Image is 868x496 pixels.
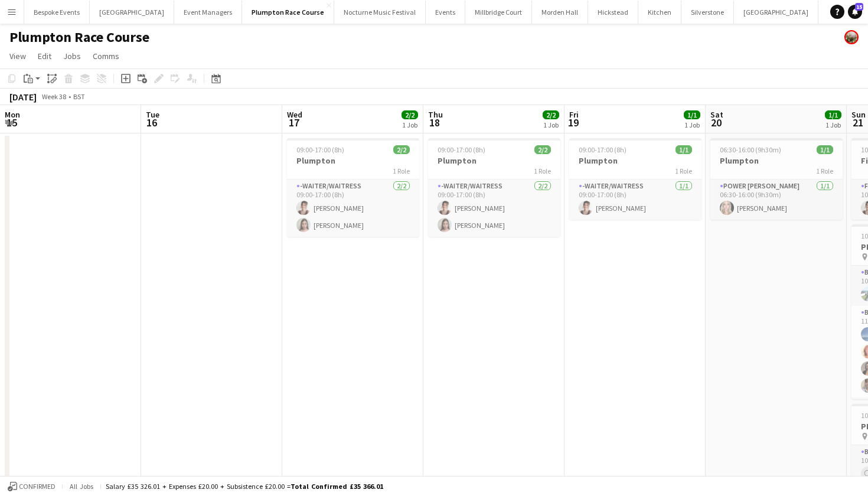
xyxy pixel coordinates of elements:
button: Millbridge Court [465,1,532,24]
span: 1/1 [825,110,841,119]
span: 1 Role [816,167,833,175]
h1: Plumpton Race Course [9,28,149,46]
button: Nocturne Music Festival [334,1,426,24]
span: 15 [3,116,20,129]
span: 1/1 [817,145,833,154]
span: 2/2 [393,145,410,154]
app-card-role: Power [PERSON_NAME]1/106:30-16:00 (9h30m)[PERSON_NAME] [710,180,843,220]
span: Wed [287,109,302,120]
span: 2/2 [543,110,559,119]
span: Total Confirmed £35 366.01 [291,482,383,491]
app-user-avatar: Staffing Manager [844,30,859,44]
div: [DATE] [9,91,37,103]
a: Edit [33,48,56,64]
button: Plumpton Race Course [242,1,334,24]
span: Thu [428,109,443,120]
span: 09:00-17:00 (8h) [579,145,626,154]
span: 09:00-17:00 (8h) [296,145,344,154]
span: 1 Role [534,167,551,175]
span: Mon [5,109,20,120]
span: Sat [710,109,723,120]
h3: Plumpton [569,155,701,166]
div: BST [73,92,85,101]
button: Morden Hall [532,1,588,24]
a: Comms [88,48,124,64]
span: 09:00-17:00 (8h) [438,145,485,154]
button: Events [426,1,465,24]
span: 2/2 [402,110,418,119]
span: Sun [851,109,866,120]
button: Hickstead [588,1,638,24]
span: All jobs [67,482,96,491]
span: 20 [709,116,723,129]
a: View [5,48,31,64]
span: 1/1 [684,110,700,119]
a: Jobs [58,48,86,64]
h3: Plumpton [710,155,843,166]
span: Tue [146,109,159,120]
h3: Plumpton [287,155,419,166]
span: 21 [850,116,866,129]
div: 1 Job [402,120,417,129]
app-card-role: -Waiter/Waitress1/109:00-17:00 (8h)[PERSON_NAME] [569,180,701,220]
button: Kitchen [638,1,681,24]
div: 1 Job [684,120,700,129]
app-card-role: -Waiter/Waitress2/209:00-17:00 (8h)[PERSON_NAME][PERSON_NAME] [428,180,560,237]
span: 15 [855,3,863,11]
span: 19 [567,116,579,129]
span: 1/1 [676,145,692,154]
span: Confirmed [19,482,56,491]
button: Bespoke Events [24,1,90,24]
span: 1 Role [393,167,410,175]
app-card-role: -Waiter/Waitress2/209:00-17:00 (8h)[PERSON_NAME][PERSON_NAME] [287,180,419,237]
span: Jobs [63,51,81,61]
span: 06:30-16:00 (9h30m) [720,145,781,154]
span: Week 38 [39,92,68,101]
span: 2/2 [534,145,551,154]
span: 16 [144,116,159,129]
button: Silverstone [681,1,734,24]
app-job-card: 09:00-17:00 (8h)2/2Plumpton1 Role-Waiter/Waitress2/209:00-17:00 (8h)[PERSON_NAME][PERSON_NAME] [428,138,560,237]
h3: Plumpton [428,155,560,166]
button: [GEOGRAPHIC_DATA] [734,1,818,24]
app-job-card: 06:30-16:00 (9h30m)1/1Plumpton1 RolePower [PERSON_NAME]1/106:30-16:00 (9h30m)[PERSON_NAME] [710,138,843,220]
span: 18 [426,116,443,129]
button: Confirmed [6,480,57,493]
span: View [9,51,26,61]
button: [GEOGRAPHIC_DATA] [90,1,174,24]
div: 1 Job [543,120,559,129]
div: 1 Job [825,120,841,129]
a: 15 [848,5,862,19]
app-job-card: 09:00-17:00 (8h)2/2Plumpton1 Role-Waiter/Waitress2/209:00-17:00 (8h)[PERSON_NAME][PERSON_NAME] [287,138,419,237]
span: Edit [38,51,51,61]
button: Event Managers [174,1,242,24]
span: Fri [569,109,579,120]
span: Comms [93,51,119,61]
app-job-card: 09:00-17:00 (8h)1/1Plumpton1 Role-Waiter/Waitress1/109:00-17:00 (8h)[PERSON_NAME] [569,138,701,220]
span: 17 [285,116,302,129]
span: 1 Role [675,167,692,175]
div: Salary £35 326.01 + Expenses £20.00 + Subsistence £20.00 = [106,482,383,491]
